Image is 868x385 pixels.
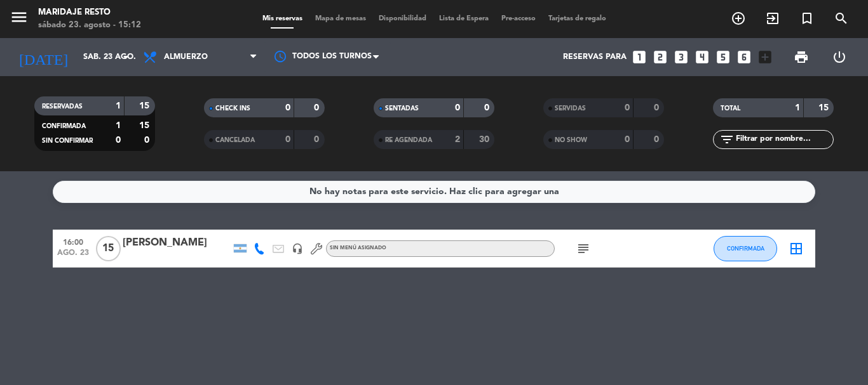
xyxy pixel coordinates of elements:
strong: 1 [116,101,121,110]
span: CANCELADA [215,137,255,143]
i: looks_5 [715,49,731,65]
div: Maridaje Resto [38,6,141,19]
input: Filtrar por nombre... [735,133,833,147]
span: SERVIDAS [555,105,586,112]
i: add_circle_outline [731,11,746,26]
strong: 15 [818,103,831,112]
i: [DATE] [10,43,77,71]
span: RE AGENDADA [385,137,432,143]
i: looks_3 [673,49,689,65]
i: exit_to_app [765,11,780,26]
i: headset_mic [292,243,303,254]
i: border_all [789,241,804,256]
strong: 2 [455,135,460,144]
span: TOTAL [721,105,740,112]
span: Sin menú asignado [330,245,386,251]
i: turned_in_not [799,11,815,26]
strong: 30 [479,135,492,144]
div: No hay notas para este servicio. Haz clic para agregar una [309,185,559,199]
div: LOG OUT [820,38,858,76]
strong: 0 [654,103,661,112]
i: power_settings_new [832,49,847,65]
span: Tarjetas de regalo [542,15,613,22]
strong: 0 [625,103,630,112]
span: Reservas para [563,53,627,62]
i: add_box [757,49,773,65]
strong: 0 [654,135,661,144]
i: subject [576,241,591,256]
strong: 1 [116,121,121,130]
span: Disponibilidad [372,15,433,22]
div: [PERSON_NAME] [123,235,231,251]
span: RESERVADAS [42,103,83,110]
strong: 1 [795,103,800,112]
button: CONFIRMADA [714,236,777,261]
div: sábado 23. agosto - 15:12 [38,19,141,32]
button: menu [10,8,29,31]
i: looks_6 [736,49,752,65]
span: print [794,49,809,65]
strong: 0 [116,136,121,145]
span: 16:00 [57,234,89,249]
span: CONFIRMADA [727,245,764,252]
strong: 0 [484,103,492,112]
span: Pre-acceso [495,15,542,22]
strong: 0 [285,135,290,144]
span: NO SHOW [555,137,587,143]
span: Lista de Espera [433,15,495,22]
span: ago. 23 [57,249,89,263]
strong: 0 [314,135,322,144]
i: search [834,11,849,26]
i: arrow_drop_down [118,49,133,65]
strong: 0 [144,136,152,145]
strong: 15 [139,121,152,130]
i: menu [10,8,29,27]
i: filter_list [719,132,735,147]
span: CONFIRMADA [42,123,86,129]
span: SENTADAS [385,105,419,112]
strong: 0 [625,135,630,144]
strong: 0 [285,103,290,112]
strong: 0 [314,103,322,112]
span: Mapa de mesas [309,15,372,22]
strong: 15 [139,101,152,110]
span: SIN CONFIRMAR [42,138,93,144]
span: Mis reservas [256,15,309,22]
span: CHECK INS [215,105,250,112]
span: 15 [96,236,121,261]
i: looks_4 [694,49,710,65]
i: looks_one [631,49,648,65]
i: looks_two [652,49,668,65]
span: Almuerzo [164,53,208,62]
strong: 0 [455,103,460,112]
